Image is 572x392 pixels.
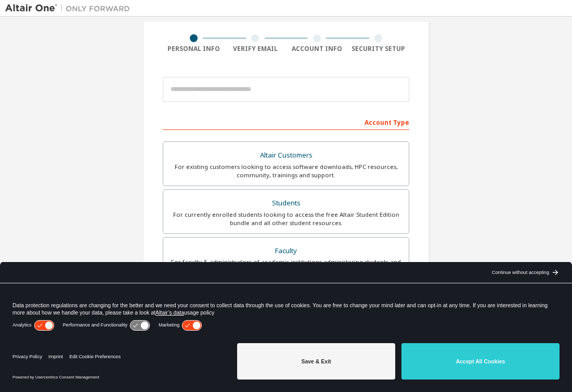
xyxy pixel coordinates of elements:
div: Faculty [170,244,402,258]
img: Altair One [5,3,135,14]
div: Students [170,196,402,211]
div: For existing customers looking to access software downloads, HPC resources, community, trainings ... [170,163,402,179]
div: Verify Email [225,45,287,53]
div: Personal Info [163,45,225,53]
div: Account Info [286,45,348,53]
div: For currently enrolled students looking to access the free Altair Student Edition bundle and all ... [170,211,402,227]
div: For faculty & administrators of academic institutions administering students and accessing softwa... [170,258,402,275]
div: Altair Customers [170,148,402,163]
div: Account Type [163,113,409,130]
div: Security Setup [348,45,410,53]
